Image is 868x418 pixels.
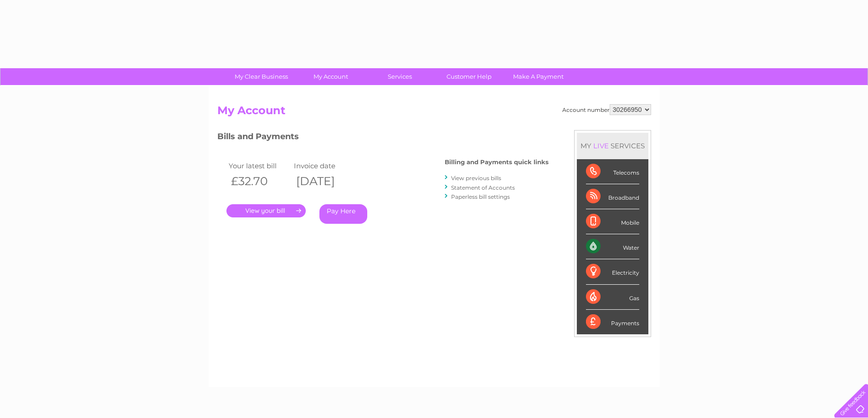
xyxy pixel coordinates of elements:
div: LIVE [591,141,611,150]
td: Your latest bill [226,160,292,172]
a: View previous bills [451,175,501,181]
div: Electricity [586,259,639,284]
div: Payments [586,310,639,334]
h2: My Account [217,104,651,121]
div: Gas [586,285,639,310]
div: Mobile [586,209,639,234]
h4: Billing and Payments quick links [445,159,549,166]
h3: Bills and Payments [217,130,549,146]
a: My Clear Business [224,68,299,85]
div: Account number [562,104,651,115]
a: Statement of Accounts [451,184,515,191]
a: Services [362,68,437,85]
a: Paperless bill settings [451,193,510,200]
a: Make A Payment [501,68,576,85]
a: My Account [293,68,368,85]
a: Pay Here [319,204,367,224]
div: Telecoms [586,159,639,184]
a: . [226,204,306,217]
th: £32.70 [226,172,292,191]
td: Invoice date [292,160,357,172]
a: Customer Help [431,68,507,85]
th: [DATE] [292,172,357,191]
div: Water [586,234,639,259]
div: Broadband [586,184,639,209]
div: MY SERVICES [577,133,648,159]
